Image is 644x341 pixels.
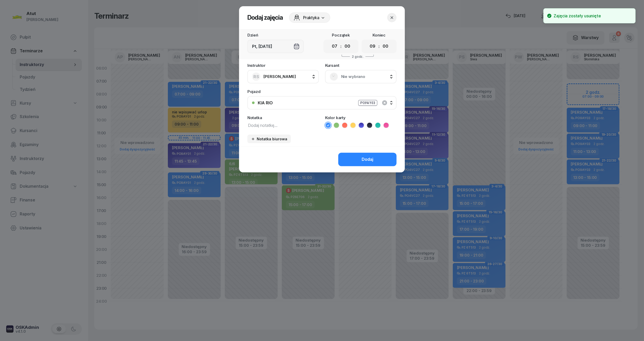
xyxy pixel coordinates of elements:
div: PO9AY03 [358,100,377,106]
button: RS[PERSON_NAME] [247,70,319,83]
div: : [379,43,380,49]
div: KIA RIO [258,101,273,105]
button: Notatka biurowa [247,135,291,143]
div: Notatka biurowa [251,137,287,141]
div: Zajęcia zostały usunięte [554,13,601,19]
span: Praktyka [303,14,319,21]
h2: Dodaj zajęcia [247,13,283,22]
span: RS [253,75,259,79]
div: Dodaj [362,156,373,163]
button: Dodaj [338,153,397,166]
div: : [341,43,342,49]
button: KIA RIOPO9AY03 [247,96,397,110]
span: Nie wybrano [341,73,392,80]
span: [PERSON_NAME] [263,74,296,79]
